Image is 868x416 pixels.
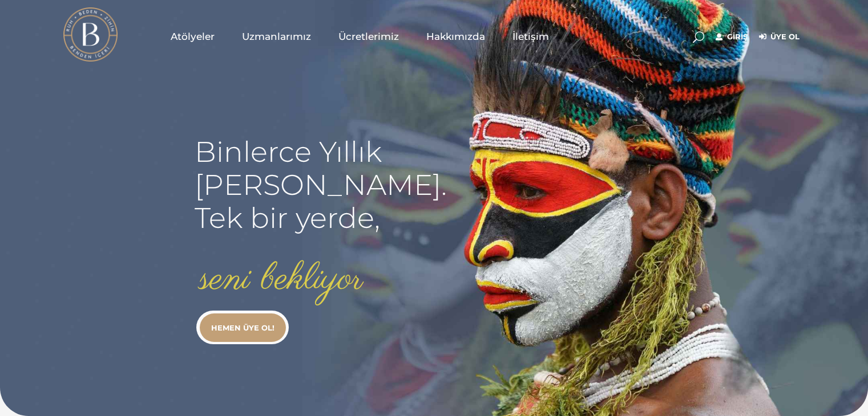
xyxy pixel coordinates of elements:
rs-layer: Binlerce Yıllık [PERSON_NAME]. Tek bir yerde, [195,136,447,235]
img: light logo [63,7,118,62]
span: Uzmanlarımız [242,30,311,43]
span: Atölyeler [171,30,215,43]
a: Ücretlerimiz [325,8,413,65]
a: Giriş [716,30,748,44]
a: Üye Ol [759,30,800,44]
a: Atölyeler [157,8,228,65]
a: Uzmanlarımız [228,8,325,65]
rs-layer: seni bekliyor [200,259,363,301]
span: İletişim [512,30,549,43]
a: Hakkımızda [413,8,499,65]
span: Ücretlerimiz [338,30,399,43]
a: HEMEN ÜYE OL! [200,313,286,342]
span: Hakkımızda [426,30,485,43]
a: İletişim [499,8,563,65]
